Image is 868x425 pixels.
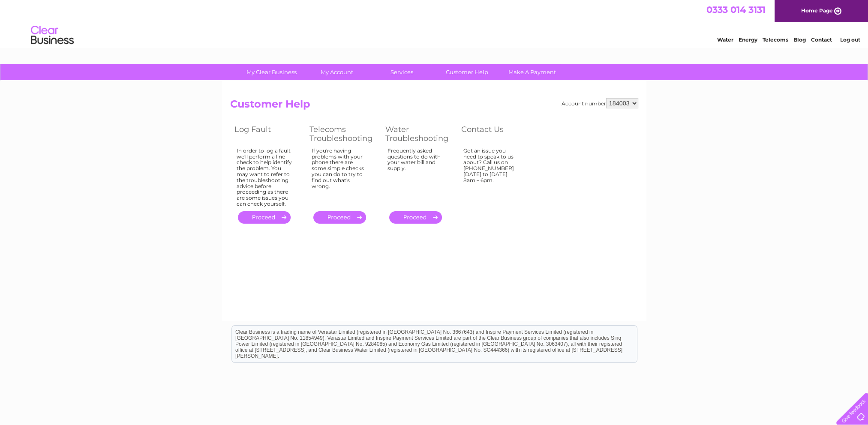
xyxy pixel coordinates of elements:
th: Log Fault [230,123,305,145]
a: . [238,211,291,224]
img: logo.png [30,22,74,48]
a: My Clear Business [236,64,307,80]
div: Got an issue you need to speak to us about? Call us on [PHONE_NUMBER] [DATE] to [DATE] 8am – 6pm. [463,148,519,204]
a: Make A Payment [497,64,568,80]
div: In order to log a fault we'll perform a line check to help identify the problem. You may want to ... [237,148,292,207]
th: Water Troubleshooting [381,123,457,145]
a: 0333 014 3131 [706,4,766,15]
div: Frequently asked questions to do with your water bill and supply. [387,148,444,204]
a: Services [366,64,437,80]
a: My Account [301,64,372,80]
h2: Customer Help [230,98,638,114]
div: Clear Business is a trading name of Verastar Limited (registered in [GEOGRAPHIC_DATA] No. 3667643... [232,5,637,42]
a: Contact [811,36,832,43]
th: Telecoms Troubleshooting [305,123,381,145]
th: Contact Us [457,123,532,145]
div: Account number [562,98,638,108]
a: . [389,211,442,224]
a: Telecoms [763,36,788,43]
a: Energy [739,36,757,43]
a: Customer Help [432,64,502,80]
a: . [313,211,366,224]
a: Blog [793,36,806,43]
a: Water [717,36,733,43]
a: Log out [840,36,860,43]
div: If you're having problems with your phone there are some simple checks you can do to try to find ... [312,148,368,204]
